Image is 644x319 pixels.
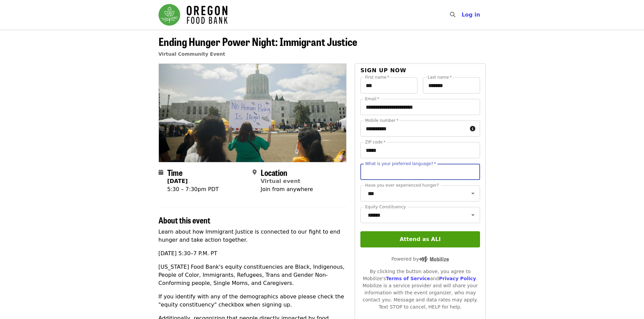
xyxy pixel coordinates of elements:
a: Virtual event [261,178,301,184]
input: Search [459,7,465,23]
input: Last name [423,77,480,94]
div: By clicking the button above, you agree to Mobilize's and . Mobilize is a service provider and wi... [360,268,480,311]
a: Virtual Community Event [159,51,225,57]
label: Have you ever experienced hunger? [365,183,439,187]
button: Open [468,210,478,220]
div: 5:30 – 7:30pm PDT [167,185,219,193]
p: [US_STATE] Food Bank's equity constituencies are Black, Indigenous, People of Color, Immigrants, ... [159,263,347,287]
input: What is your preferred language? [360,164,480,180]
i: map-marker-alt icon [253,169,257,176]
button: Log in [456,8,485,22]
button: Attend as ALI [360,231,480,247]
img: Oregon Food Bank - Home [159,4,228,26]
p: [DATE] 5:30–7 P.M. PT [159,249,347,258]
img: Ending Hunger Power Night: Immigrant Justice organized by Oregon Food Bank [159,64,347,162]
strong: [DATE] [167,178,188,184]
label: Last name [428,75,452,79]
i: search icon [450,11,455,18]
span: Time [167,166,183,178]
label: First name [365,75,389,79]
button: Open [468,189,478,198]
i: circle-info icon [470,126,475,132]
span: About this event [159,214,210,226]
span: Location [261,166,287,178]
label: Email [365,97,379,101]
input: Email [360,99,480,115]
span: Ending Hunger Power Night: Immigrant Justice [159,33,357,49]
label: ZIP code [365,140,385,144]
label: Equity Constituency [365,205,406,209]
label: What is your preferred language? [365,162,436,166]
input: ZIP code [360,142,480,158]
span: Log in [461,11,480,18]
input: First name [360,77,418,94]
a: Terms of Service [386,276,430,281]
span: Sign up now [360,67,406,74]
input: Mobile number [360,121,467,137]
p: Learn about how Immigrant Justice is connected to our fight to end hunger and take action together. [159,228,347,244]
p: If you identify with any of the demographics above please check the "equity constituency" checkbo... [159,293,347,309]
i: calendar icon [159,169,163,176]
span: Join from anywhere [261,186,313,192]
span: Powered by [391,256,449,262]
a: Privacy Policy [439,276,476,281]
img: Powered by Mobilize [419,256,449,262]
label: Mobile number [365,118,398,123]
